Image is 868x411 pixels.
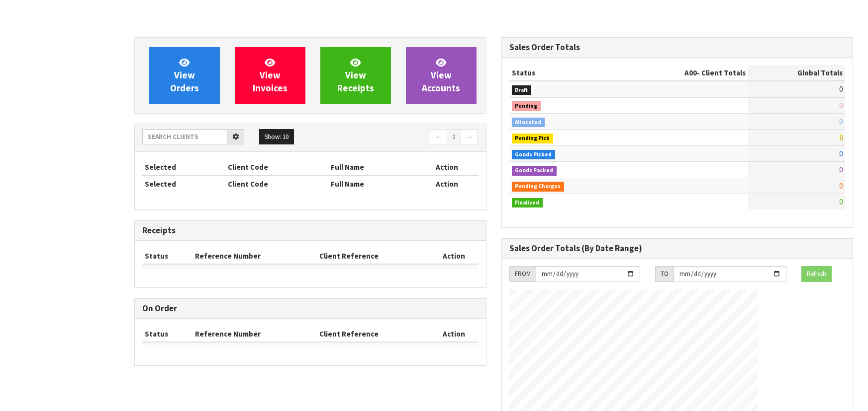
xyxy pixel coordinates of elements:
span: 0 [839,117,843,126]
span: 0 [839,181,843,191]
th: Action [416,159,479,175]
div: TO [655,266,674,282]
span: View Accounts [422,57,460,94]
span: Pending [512,101,541,111]
th: Status [142,248,193,264]
th: Selected [142,159,225,175]
a: → [461,129,478,145]
span: 0 [839,133,843,142]
a: ViewOrders [149,47,220,104]
h3: Receipts [142,226,479,235]
span: Pending Charges [512,182,565,192]
a: ViewInvoices [235,47,305,104]
button: Show: 10 [259,129,294,145]
th: Reference Number [193,326,317,342]
th: Status [142,326,193,342]
th: Action [416,176,479,192]
span: 0 [839,197,843,206]
th: Client Code [225,159,329,175]
div: FROM [509,266,536,282]
span: View Orders [170,57,199,94]
h3: On Order [142,304,479,313]
span: Finalised [512,198,543,208]
a: 1 [447,129,461,145]
span: Goods Packed [512,166,557,176]
th: Client Reference [317,248,430,264]
a: ← [430,129,447,145]
th: Status [509,65,620,81]
th: Global Totals [748,65,845,81]
span: View Receipts [337,57,374,94]
h3: Sales Order Totals (By Date Range) [509,244,846,253]
span: A00 [684,68,697,77]
span: Draft [512,85,532,95]
span: 0 [839,84,843,94]
input: Search clients [142,129,227,144]
span: Goods Picked [512,150,556,160]
span: 0 [839,165,843,174]
a: ViewReceipts [320,47,391,104]
th: Full Name [328,176,416,192]
th: Client Code [225,176,329,192]
th: - Client Totals [620,65,748,81]
h3: Sales Order Totals [509,43,846,52]
th: Action [430,326,478,342]
nav: Page navigation [318,129,479,146]
th: Client Reference [317,326,430,342]
span: View Invoices [253,57,288,94]
span: 0 [839,149,843,158]
th: Action [430,248,478,264]
a: ViewAccounts [406,47,477,104]
th: Full Name [328,159,416,175]
button: Refresh [801,266,832,282]
th: Selected [142,176,225,192]
span: Allocated [512,118,545,128]
th: Reference Number [193,248,317,264]
span: Pending Pick [512,134,554,143]
span: 0 [839,101,843,110]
